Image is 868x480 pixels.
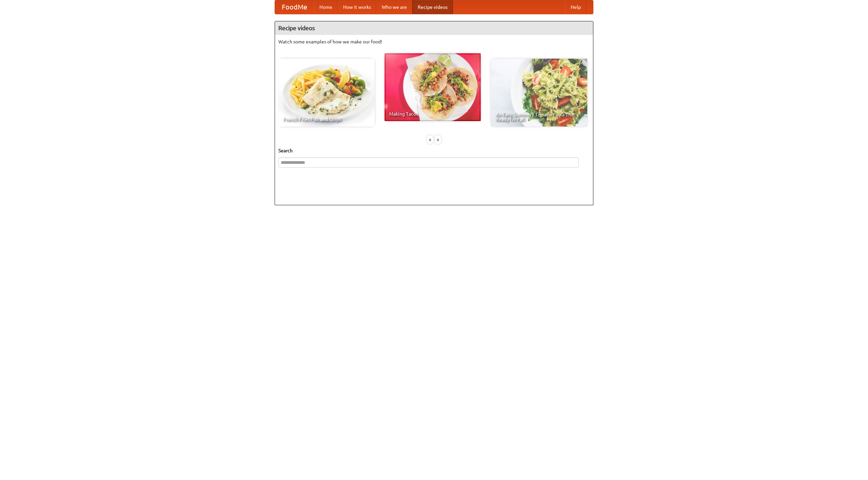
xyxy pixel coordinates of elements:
[376,0,412,14] a: Who we are
[278,147,590,154] h5: Search
[384,53,481,121] a: Making Tacos
[491,59,587,127] a: An Easy, Summery Tomato Pasta That's Ready for Fall
[278,59,375,127] a: French Fries Fish and Chips
[338,0,376,14] a: How it works
[389,112,476,116] span: Making Tacos
[496,112,583,122] span: An Easy, Summery Tomato Pasta That's Ready for Fall
[275,0,314,14] a: FoodMe
[435,135,441,144] div: »
[427,135,433,144] div: «
[283,117,370,122] span: French Fries Fish and Chips
[412,0,453,14] a: Recipe videos
[565,0,586,14] a: Help
[314,0,338,14] a: Home
[278,38,590,45] p: Watch some examples of how we make our food!
[275,21,593,35] h4: Recipe videos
